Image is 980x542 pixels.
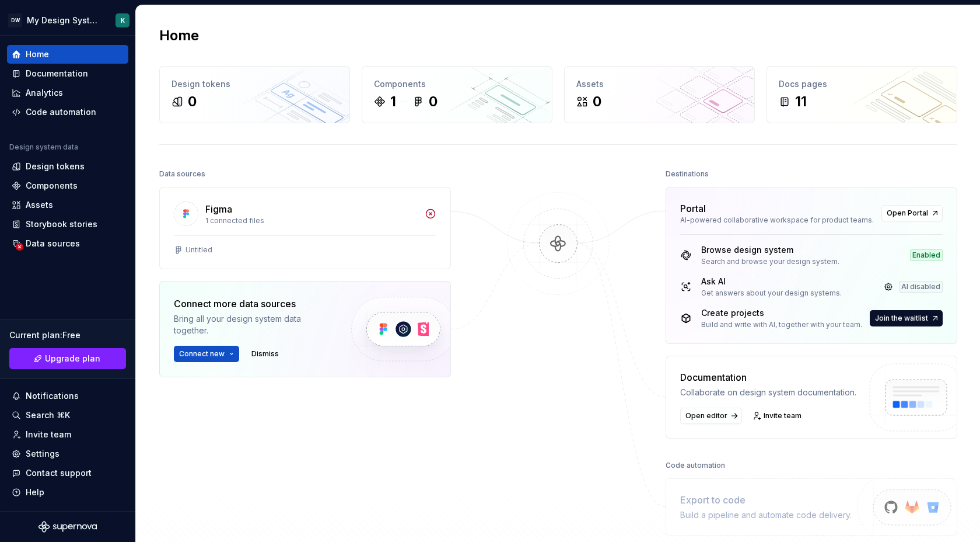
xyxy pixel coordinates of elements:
[26,467,92,479] div: Contact support
[899,281,943,293] div: AI disabled
[680,370,856,384] div: Documentation
[564,66,755,123] a: Assets0
[7,234,128,253] a: Data sources
[680,201,706,216] div: Portal
[875,314,928,323] span: Join the waitlist
[7,215,128,234] a: Storybook stories
[680,509,852,521] div: Build a pipeline and automate code delivery.
[701,276,842,287] div: Ask AI
[764,411,801,421] span: Invite team
[576,78,743,90] div: Assets
[680,387,856,398] div: Collaborate on design system documentation.
[9,143,78,152] div: Design system data
[159,66,350,123] a: Design tokens0
[26,448,60,460] div: Settings
[159,187,451,269] a: Figma1 connected filesUntitled
[910,249,943,261] div: Enabled
[26,390,79,402] div: Notifications
[45,353,100,364] span: Upgrade plan
[174,297,331,311] div: Connect more data sources
[205,202,232,216] div: Figma
[26,87,63,99] div: Analytics
[26,48,49,60] div: Home
[7,444,128,463] a: Settings
[870,310,943,326] button: Join the waitlist
[7,387,128,405] button: Notifications
[205,216,418,225] div: 1 connected files
[26,199,53,211] div: Assets
[9,348,126,369] button: Upgrade plan
[7,406,128,425] button: Search ⌘K
[429,92,437,111] div: 0
[680,493,852,507] div: Export to code
[27,15,101,26] div: My Design System
[174,346,239,362] button: Connect new
[26,218,97,230] div: Storybook stories
[680,408,742,424] a: Open editor
[26,180,78,192] div: Components
[7,464,128,482] button: Contact support
[374,78,540,90] div: Components
[7,196,128,214] a: Assets
[7,176,128,195] a: Components
[887,209,928,218] span: Open Portal
[26,161,85,172] div: Design tokens
[26,238,80,249] div: Data sources
[390,92,396,111] div: 1
[680,216,874,225] div: AI-powered collaborative workspace for product teams.
[701,257,839,266] div: Search and browse your design system.
[7,45,128,64] a: Home
[362,66,552,123] a: Components10
[246,346,284,362] button: Dismiss
[26,487,44,498] div: Help
[159,166,205,182] div: Data sources
[795,92,807,111] div: 11
[7,84,128,102] a: Analytics
[8,13,22,27] div: DW
[766,66,957,123] a: Docs pages11
[7,64,128,83] a: Documentation
[26,429,71,440] div: Invite team
[38,521,97,533] svg: Supernova Logo
[179,349,225,359] span: Connect new
[7,103,128,121] a: Code automation
[171,78,338,90] div: Design tokens
[251,349,279,359] span: Dismiss
[174,313,331,336] div: Bring all your design system data together.
[701,244,839,256] div: Browse design system
[2,8,133,33] button: DWMy Design SystemK
[779,78,945,90] div: Docs pages
[185,245,212,255] div: Untitled
[26,106,96,118] div: Code automation
[666,166,709,182] div: Destinations
[188,92,197,111] div: 0
[159,26,199,45] h2: Home
[749,408,807,424] a: Invite team
[593,92,601,111] div: 0
[701,320,862,329] div: Build and write with AI, together with your team.
[9,329,126,341] div: Current plan : Free
[701,289,842,298] div: Get answers about your design systems.
[7,483,128,502] button: Help
[666,457,725,474] div: Code automation
[26,68,88,79] div: Documentation
[685,411,727,421] span: Open editor
[7,157,128,176] a: Design tokens
[701,307,862,319] div: Create projects
[121,16,125,25] div: K
[26,409,70,421] div: Search ⌘K
[881,205,943,221] a: Open Portal
[7,425,128,444] a: Invite team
